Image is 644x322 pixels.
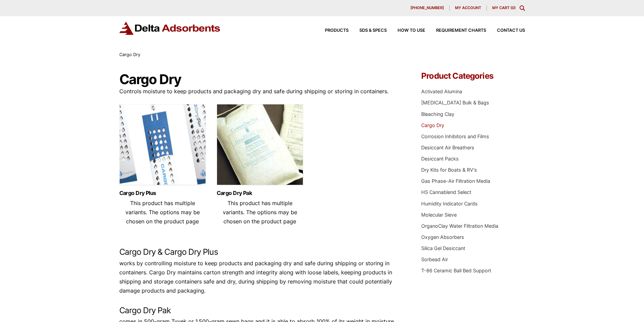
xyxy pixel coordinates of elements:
span: Products [325,28,349,33]
a: SDS & SPECS [349,28,387,33]
a: [PHONE_NUMBER] [405,5,450,11]
a: Bleaching Clay [421,111,454,117]
a: Dry Kits for Boats & RV's [421,167,477,173]
img: Delta Adsorbents [119,22,221,35]
span: Cargo Dry [119,52,140,57]
h4: Product Categories [421,72,525,80]
span: Requirement Charts [436,28,486,33]
div: Toggle Modal Content [520,5,525,11]
a: Cargo Dry Pak [217,190,303,196]
a: Humidity Indicator Cards [421,201,478,206]
a: Cargo Dry [421,122,444,128]
span: SDS & SPECS [359,28,387,33]
a: How to Use [387,28,425,33]
span: My account [455,6,481,10]
a: Desiccant Packs [421,156,459,162]
a: Oxygen Absorbers [421,234,464,240]
span: 0 [512,5,514,10]
a: Products [314,28,349,33]
span: [PHONE_NUMBER] [410,6,444,10]
a: Sorbead Air [421,256,448,262]
a: Cargo Dry Plus [119,190,206,196]
a: [MEDICAL_DATA] Bulk & Bags [421,100,489,105]
span: This product has multiple variants. The options may be chosen on the product page [223,200,297,225]
p: Controls moisture to keep products and packaging dry and safe during shipping or storing in conta... [119,87,401,96]
p: works by controlling moisture to keep products and packaging dry and safe during shipping or stor... [119,259,401,296]
a: Requirement Charts [425,28,486,33]
a: Corrosion Inhibitors and Films [421,133,489,139]
span: How to Use [398,28,425,33]
a: Desiccant Air Breathers [421,145,474,150]
a: My account [450,5,487,11]
a: Contact Us [486,28,525,33]
a: OrganoClay Water Filtration Media [421,223,498,229]
h1: Cargo Dry [119,72,401,87]
a: Molecular Sieve [421,212,457,218]
a: My Cart (0) [492,5,516,10]
h2: Cargo Dry Pak [119,306,401,316]
span: This product has multiple variants. The options may be chosen on the product page [125,200,200,225]
a: Activated Alumina [421,89,462,94]
a: Silica Gel Desiccant [421,245,465,251]
a: HS Cannablend Select [421,189,471,195]
a: Gas Phase-Air Filtration Media [421,178,490,184]
h2: Cargo Dry & Cargo Dry Plus [119,247,401,257]
a: T-86 Ceramic Ball Bed Support [421,268,491,273]
span: Contact Us [497,28,525,33]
